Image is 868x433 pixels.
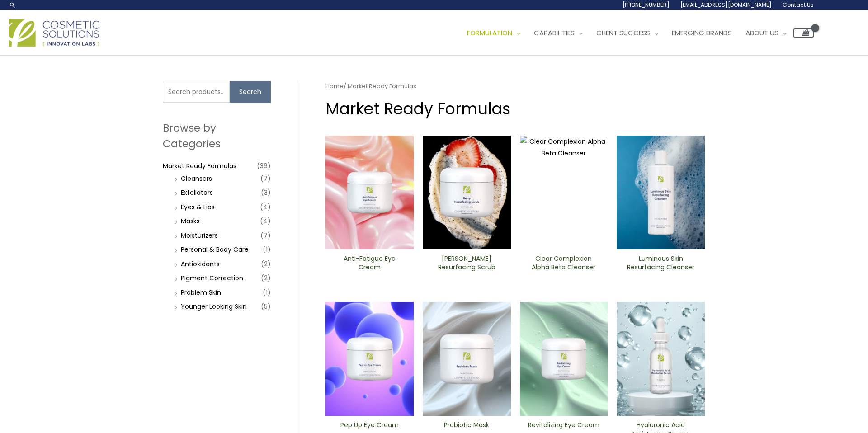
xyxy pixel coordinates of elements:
span: Emerging Brands [672,28,732,38]
h2: Clear Complexion Alpha Beta ​Cleanser [527,254,600,272]
img: Probiotic Mask [423,302,511,416]
span: About Us [745,28,778,38]
a: Masks [181,216,200,226]
span: Contact Us [783,1,814,9]
a: [PERSON_NAME] Resurfacing Scrub [430,254,503,275]
span: Capabilities [534,28,575,38]
a: Anti-Fatigue Eye Cream [333,254,406,275]
span: Client Success [596,28,650,38]
span: (1) [263,243,271,256]
a: Younger Looking Skin [181,302,247,311]
span: [EMAIL_ADDRESS][DOMAIN_NAME] [680,1,772,9]
a: About Us [739,19,793,47]
a: Problem Skin [181,288,221,297]
span: (5) [261,300,271,313]
a: Market Ready Formulas [163,161,236,170]
a: Antioxidants [181,259,220,268]
button: Search [230,81,271,103]
span: [PHONE_NUMBER] [623,1,670,9]
h2: [PERSON_NAME] Resurfacing Scrub [430,254,503,272]
nav: Site Navigation [453,19,814,47]
a: Luminous Skin Resurfacing ​Cleanser [624,254,697,275]
img: Revitalizing ​Eye Cream [520,302,608,416]
img: Anti Fatigue Eye Cream [325,136,414,249]
img: Cosmetic Solutions Logo [9,19,99,47]
a: PIgment Correction [181,273,243,282]
span: (4) [260,201,271,213]
a: View Shopping Cart, empty [793,28,814,38]
span: (2) [261,272,271,284]
span: (7) [260,172,271,185]
img: Berry Resurfacing Scrub [423,136,511,249]
a: Capabilities [527,19,590,47]
span: (36) [257,160,271,172]
span: (1) [263,286,271,299]
span: (7) [260,229,271,242]
a: Formulation [460,19,527,47]
h2: Browse by Categories [163,120,271,151]
a: Home [325,82,344,90]
span: Formulation [467,28,512,38]
span: (2) [261,258,271,270]
a: Clear Complexion Alpha Beta ​Cleanser [527,254,600,275]
img: Pep Up Eye Cream [325,302,414,416]
a: Moisturizers [181,231,218,240]
img: Clear Complexion Alpha Beta ​Cleanser [520,136,608,249]
input: Search products… [163,81,230,103]
h1: Market Ready Formulas [325,98,705,120]
img: Luminous Skin Resurfacing ​Cleanser [617,136,705,249]
span: (3) [261,186,271,199]
h2: Anti-Fatigue Eye Cream [333,254,406,272]
a: Exfoliators [181,188,213,197]
a: Client Success [590,19,665,47]
h2: Luminous Skin Resurfacing ​Cleanser [624,254,697,272]
a: Eyes & Lips [181,202,215,212]
a: Personal & Body Care [181,245,249,254]
nav: Breadcrumb [325,81,705,92]
a: Emerging Brands [665,19,739,47]
a: Cleansers [181,174,212,183]
a: Search icon link [9,1,16,9]
img: Hyaluronic moisturizer Serum [617,302,705,416]
span: (4) [260,215,271,227]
